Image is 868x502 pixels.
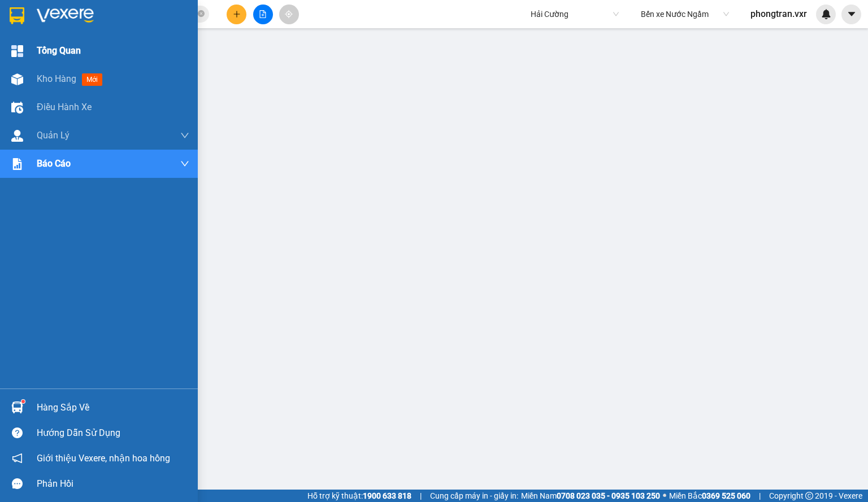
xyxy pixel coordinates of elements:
span: close-circle [198,10,205,17]
span: close-circle [198,9,205,20]
img: dashboard-icon [11,45,23,57]
span: file-add [259,10,267,18]
span: notification [12,453,23,464]
img: icon-new-feature [821,9,831,19]
span: | [759,490,761,502]
button: aim [279,5,299,24]
span: down [180,159,189,168]
span: copyright [805,492,813,500]
span: ⚪️ [663,494,666,498]
button: plus [227,5,246,24]
span: Bến xe Nước Ngầm [641,6,729,23]
img: solution-icon [11,158,23,170]
img: warehouse-icon [11,102,23,114]
img: warehouse-icon [11,130,23,142]
span: down [180,131,189,140]
span: Tổng Quan [37,43,81,58]
strong: 1900 633 818 [363,491,411,500]
sup: 1 [21,400,25,403]
span: mới [82,73,102,86]
span: phongtran.vxr [741,7,816,21]
span: caret-down [847,9,857,19]
span: Điều hành xe [37,100,92,114]
img: warehouse-icon [11,73,23,85]
span: Kho hàng [37,73,76,84]
span: | [420,490,422,502]
span: Quản Lý [37,128,70,142]
span: Giới thiệu Vexere, nhận hoa hồng [37,451,170,465]
div: Hướng dẫn sử dụng [37,425,189,442]
span: aim [285,10,293,18]
span: message [12,478,23,489]
div: Hàng sắp về [37,399,189,416]
span: plus [233,10,241,18]
span: Miền Bắc [669,490,750,502]
span: Cung cấp máy in - giấy in: [430,490,518,502]
strong: 0369 525 060 [702,491,750,500]
button: file-add [253,5,273,24]
span: question-circle [12,427,23,438]
button: caret-down [841,5,861,24]
img: warehouse-icon [11,401,23,413]
span: Báo cáo [37,156,71,171]
strong: 0708 023 035 - 0935 103 250 [557,491,660,500]
img: logo-vxr [10,7,24,24]
span: Miền Nam [521,490,660,502]
span: Hỗ trợ kỹ thuật: [307,490,411,502]
div: Phản hồi [37,475,189,492]
span: Hải Cường [531,6,619,23]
